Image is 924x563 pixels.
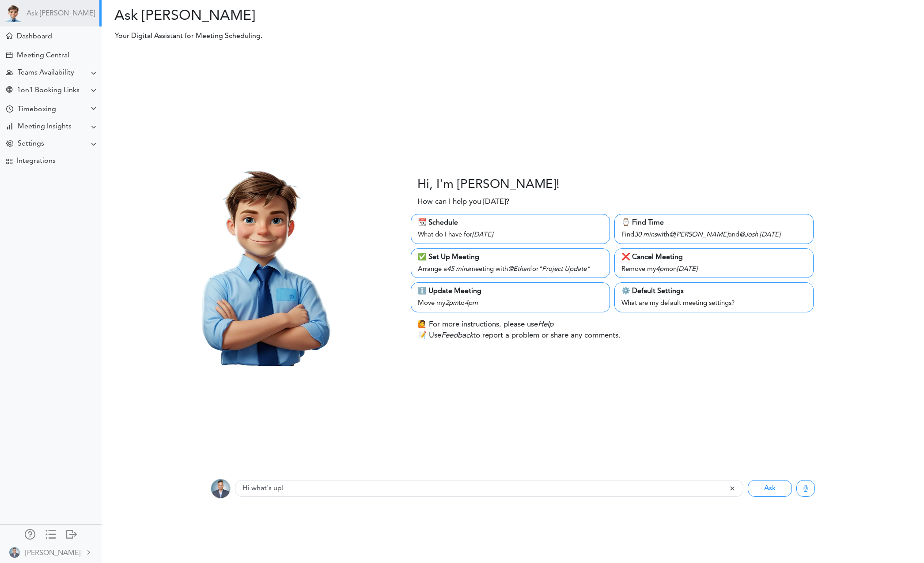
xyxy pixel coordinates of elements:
[25,529,35,541] a: Manage Members and Externals
[418,218,603,228] div: 📆 Schedule
[17,86,80,95] div: 1on1 Booking Links
[18,105,56,114] div: Timeboxing
[739,232,758,238] i: @Josh
[418,252,603,263] div: ✅ Set Up Meeting
[6,86,12,95] div: Share Meeting Link
[4,4,22,22] img: Powered by TEAMCAL AI
[621,218,807,228] div: ⌚️ Find Time
[441,332,473,339] i: Feedback
[211,479,231,499] img: BWv8PPf8N0ctf3JvtTlAAAAAASUVORK5CYII=
[109,31,684,41] p: Your Digital Assistant for Meeting Scheduling.
[17,52,69,60] div: Meeting Central
[621,228,807,240] div: Find with and
[669,232,728,238] i: @[PERSON_NAME]
[108,8,506,25] h2: Ask [PERSON_NAME]
[465,300,478,307] i: 4pm
[760,232,780,238] i: [DATE]
[1,542,101,562] a: [PERSON_NAME]
[508,266,530,273] i: @Ethan
[621,263,807,275] div: Remove my on
[418,286,603,297] div: ℹ️ Update Meeting
[656,266,669,273] i: 4pm
[621,252,807,263] div: ❌ Cancel Meeting
[17,157,56,165] div: Integrations
[418,297,603,309] div: Move my to
[18,123,72,131] div: Meeting Insights
[45,529,56,538] div: Show only icons
[445,300,458,307] i: 2pm
[6,105,13,114] div: Time Your Goals
[6,158,12,165] div: TEAMCAL AI Workflow Apps
[417,319,553,330] p: 🙋 For more instructions, please use
[472,232,493,238] i: [DATE]
[27,10,95,18] a: Ask [PERSON_NAME]
[18,69,74,77] div: Teams Availability
[418,228,603,240] div: What do I have for
[677,266,697,273] i: [DATE]
[417,178,560,193] h3: Hi, I'm [PERSON_NAME]!
[748,480,792,497] button: Ask
[45,529,56,541] a: Change side menu
[538,321,553,328] i: Help
[621,297,807,309] div: What are my default meeting settings?
[9,547,20,558] img: BWv8PPf8N0ctf3JvtTlAAAAAASUVORK5CYII=
[621,286,807,297] div: ⚙️ Default Settings
[418,263,603,275] div: Arrange a meeting with for
[417,330,621,342] p: 📝 Use to report a problem or share any comments.
[18,140,44,148] div: Settings
[447,266,470,273] i: 45 mins
[6,33,12,39] div: Meeting Dashboard
[634,232,657,238] i: 30 mins
[66,529,77,538] div: Log out
[17,33,52,41] div: Dashboard
[155,154,367,366] img: Theo.png
[417,196,509,208] p: How can I help you [DATE]?
[538,266,590,273] i: "Project Update"
[25,529,35,538] div: Manage Members and Externals
[6,52,12,58] div: Create Meeting
[25,548,80,559] div: [PERSON_NAME]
